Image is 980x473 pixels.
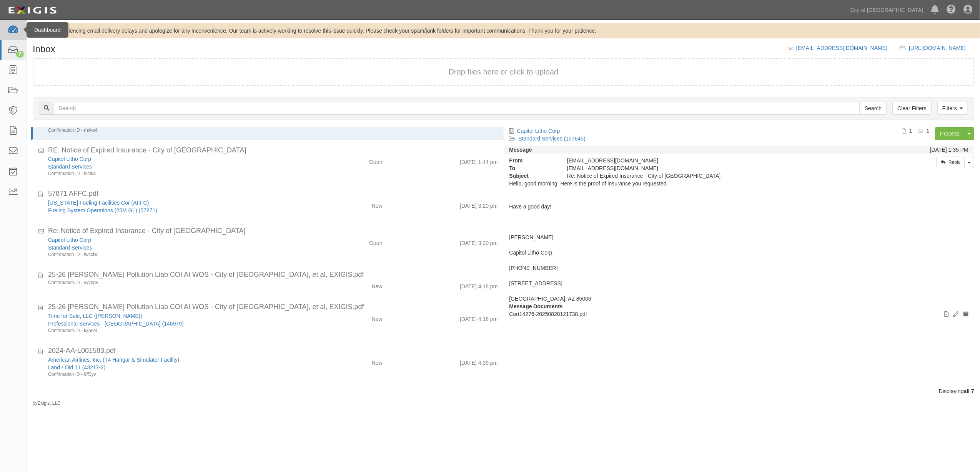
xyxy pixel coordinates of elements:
[48,364,105,370] a: Land - Old 11 (43217-2)
[54,102,860,115] input: Search
[935,127,965,140] a: Process
[460,356,498,367] div: [DATE] 4:39 pm
[937,157,965,168] a: Reply
[509,233,969,241] address: [PERSON_NAME]
[48,327,306,334] div: Confirmation ID - kxprv4
[460,199,498,210] div: [DATE] 3:20 pm
[561,164,851,172] div: agreement-9nwk4p@cop.complianz.com
[369,155,382,166] div: Open
[33,400,61,407] small: by
[509,203,969,210] p: Have a good day!
[48,279,306,286] div: Confirmation ID - yyvnpv
[6,3,59,17] img: logo-5460c22ac91f19d4615b14bd174203de0afe785f0fc80cf4dbbc73dc1793850b.png
[509,310,969,318] p: Cert14276-20250828121738.pdf
[48,371,306,378] div: Confirmation ID - 9ff3yv
[509,279,969,287] address: [STREET_ADDRESS]
[372,199,383,210] div: New
[509,295,969,303] address: [GEOGRAPHIC_DATA], AZ 85006
[38,400,61,406] a: Exigis, LLC
[509,147,532,153] strong: Message
[48,164,92,170] a: Standard Services
[48,200,149,206] a: [US_STATE] Fueling Facilities Cor (AFFC)
[947,5,956,15] i: Help Center - Complianz
[33,44,55,54] h1: Inbox
[519,136,586,142] a: Standard Services (157645)
[48,312,306,320] div: Time for Sale, LLC (SH SASO)
[517,128,560,134] a: Capitol Litho Corp
[27,387,980,395] div: Displaying
[48,189,498,199] div: 57871 AFFC.pdf
[48,226,498,236] div: Re: Notice of Expired Insurance - City of Phoenix
[860,102,887,115] input: Search
[509,264,969,272] address: [PHONE_NUMBER]
[460,312,498,323] div: [DATE] 4:18 pm
[561,172,851,180] div: Re: Notice of Expired Insurance - City of Phoenix
[963,312,968,317] i: Archive document
[927,128,930,134] b: 1
[369,236,382,247] div: Open
[372,312,383,323] div: New
[509,180,969,187] p: Hello, good morning. Here is the proof of insurance you requested.
[48,321,184,327] a: Professional Services - [GEOGRAPHIC_DATA] (146979)
[48,320,306,327] div: Professional Services - Airside (146979)
[504,172,562,180] strong: Subject
[460,155,498,166] div: [DATE] 1:44 pm
[48,356,306,364] div: American Airlines, Inc. (T4 Hangar & Simulator Facility)
[460,279,498,290] div: [DATE] 4:18 pm
[48,270,498,280] div: 25-26 ACORD Pollution Liab COI AI WOS - City of Phoenix, et al, EXIGIS.pdf
[504,164,562,172] strong: To
[909,128,912,134] b: 1
[930,146,968,154] div: [DATE] 1:35 PM
[48,251,306,258] div: Confirmation ID - fwccfw
[48,146,498,155] div: RE: Notice of Expired Insurance - City of Phoenix
[953,312,958,317] i: Edit document
[48,207,306,214] div: Fueling System Operations (25M GL) (57871)
[48,156,91,162] a: Capitol Litho Corp
[509,249,969,256] address: Capitol Litho Corp.
[504,157,562,164] strong: From
[48,357,180,363] a: American Airlines, Inc. (T4 Hangar & Simulator Facility)
[796,45,887,51] a: [EMAIL_ADDRESS][DOMAIN_NAME]
[909,45,974,51] a: [URL][DOMAIN_NAME]
[48,346,498,356] div: 2024-AA-L001583.pdf
[937,102,968,115] a: Filters
[27,27,980,35] div: We are experiencing email delivery delays and apologize for any inconvenience. Our team is active...
[48,127,306,134] div: Confirmation ID - rhxke4
[27,22,68,38] div: Dashboard
[964,388,974,394] b: all 7
[48,313,142,319] a: Time for Sale, LLC ([PERSON_NAME])
[16,51,24,58] div: 7
[48,237,91,243] a: Capitol Litho Corp
[48,364,306,371] div: Land - Old 11 (43217-2)
[48,302,498,312] div: 25-26 ACORD Pollution Liab COI AI WOS - City of Phoenix, et al, EXIGIS.pdf
[372,279,383,290] div: New
[561,157,851,164] div: [EMAIL_ADDRESS][DOMAIN_NAME]
[460,236,498,247] div: [DATE] 3:20 pm
[372,356,383,367] div: New
[847,2,927,18] a: City of [GEOGRAPHIC_DATA]
[48,170,306,177] div: Confirmation ID - fxcfka
[944,312,948,317] i: View
[449,66,559,78] button: Drop files here or click to upload
[48,207,157,213] a: Fueling System Operations (25M GL) (57871)
[48,245,92,251] a: Standard Services
[48,199,306,207] div: Arizona Fueling Facilities Cor (AFFC)
[509,303,563,309] strong: Message Documents
[892,102,931,115] a: Clear Filters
